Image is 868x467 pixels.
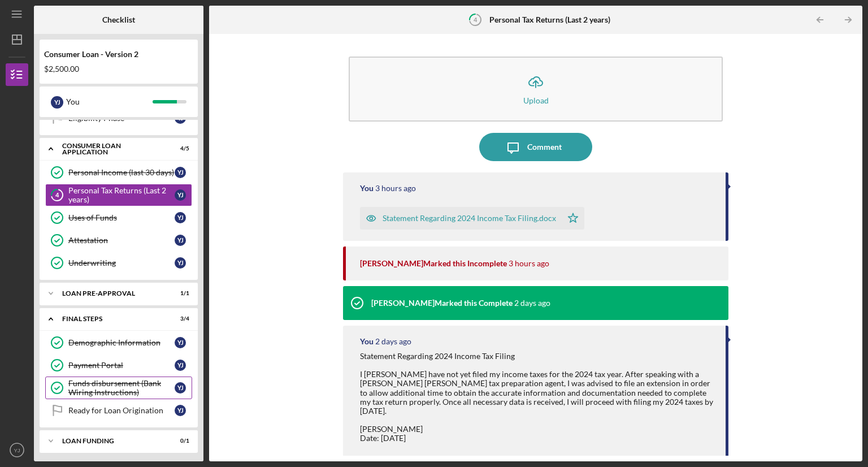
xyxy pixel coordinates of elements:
[349,57,723,122] button: Upload
[523,96,549,105] div: Upload
[44,64,193,73] div: $2,500.00
[169,438,189,444] div: 0 / 1
[68,168,175,177] div: Personal Income (last 30 days)
[102,15,135,24] b: Checklist
[66,92,153,111] div: You
[68,338,175,347] div: Demographic Information
[45,161,192,184] a: Personal Income (last 30 days)YJ
[509,259,549,268] time: 2025-10-09 18:27
[375,337,411,346] time: 2025-10-07 17:50
[479,133,592,161] button: Comment
[383,214,556,223] div: Statement Regarding 2024 Income Tax Filing.docx
[45,377,192,399] a: Funds disbursement (Bank Wiring Instructions)YJ
[514,299,550,308] time: 2025-10-07 18:42
[175,382,186,394] div: Y J
[169,290,189,297] div: 1 / 1
[175,257,186,269] div: Y J
[360,352,714,443] div: Statement Regarding 2024 Income Tax Filing I [PERSON_NAME] have not yet filed my income taxes for...
[175,189,186,201] div: Y J
[62,315,161,322] div: FINAL STEPS
[360,337,374,346] div: You
[55,192,59,199] tspan: 4
[6,439,28,461] button: YJ
[44,50,193,59] div: Consumer Loan - Version 2
[175,235,186,246] div: Y J
[45,229,192,252] a: AttestationYJ
[169,315,189,322] div: 3 / 4
[68,406,175,415] div: Ready for Loan Origination
[360,184,374,193] div: You
[527,133,562,161] div: Comment
[175,167,186,178] div: Y J
[45,331,192,354] a: Demographic InformationYJ
[45,206,192,229] a: Uses of FundsYJ
[68,258,175,267] div: Underwriting
[14,447,20,453] text: YJ
[360,259,507,268] div: [PERSON_NAME] Marked this Incomplete
[45,354,192,377] a: Payment PortalYJ
[68,236,175,245] div: Attestation
[474,16,478,23] tspan: 4
[175,360,186,371] div: Y J
[175,337,186,348] div: Y J
[51,96,63,109] div: Y J
[45,107,192,129] a: Eligibility PhaseYJ
[68,213,175,222] div: Uses of Funds
[68,361,175,370] div: Payment Portal
[175,405,186,416] div: Y J
[371,299,513,308] div: [PERSON_NAME] Marked this Complete
[45,252,192,274] a: UnderwritingYJ
[45,399,192,422] a: Ready for Loan OriginationYJ
[360,207,584,230] button: Statement Regarding 2024 Income Tax Filing.docx
[175,212,186,223] div: Y J
[489,15,610,24] b: Personal Tax Returns (Last 2 years)
[68,379,175,397] div: Funds disbursement (Bank Wiring Instructions)
[62,142,161,155] div: Consumer Loan Application
[45,184,192,206] a: 4Personal Tax Returns (Last 2 years)YJ
[68,186,175,204] div: Personal Tax Returns (Last 2 years)
[62,438,161,444] div: Loan Funding
[62,290,161,297] div: Loan Pre-Approval
[169,145,189,152] div: 4 / 5
[375,184,416,193] time: 2025-10-09 18:33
